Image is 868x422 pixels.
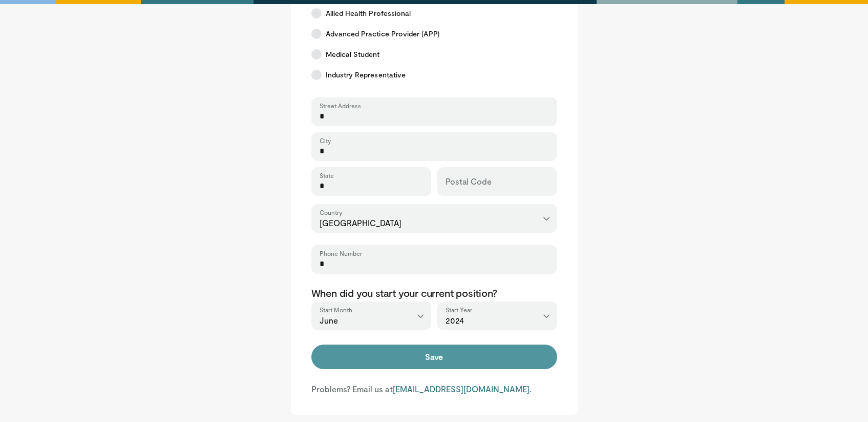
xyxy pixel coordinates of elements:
span: Industry Representative [326,70,406,80]
label: Street Address [320,102,361,110]
label: Phone Number [320,249,362,257]
a: [EMAIL_ADDRESS][DOMAIN_NAME] [393,384,530,394]
span: Medical Student [326,49,380,59]
span: Allied Health Professional [326,8,411,18]
p: Problems? Email us at . [311,384,557,395]
label: City [320,136,331,145]
span: Advanced Practice Provider (APP) [326,29,439,39]
p: When did you start your current position? [311,286,557,299]
label: State [320,171,334,179]
button: Save [311,345,557,369]
label: Postal Code [446,171,492,192]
